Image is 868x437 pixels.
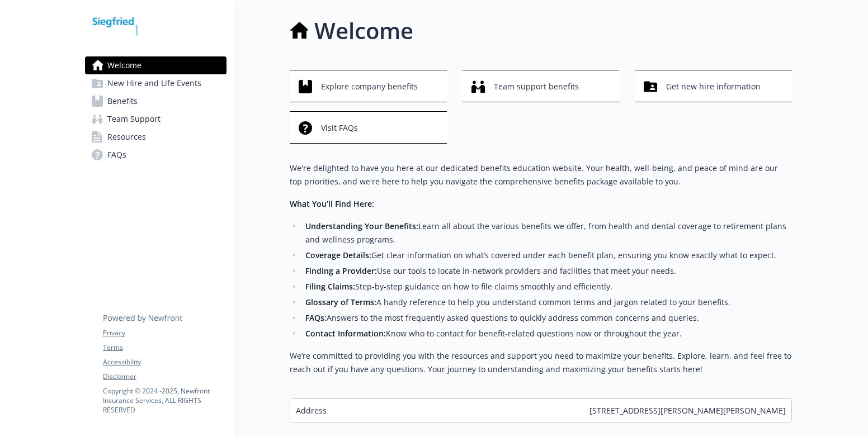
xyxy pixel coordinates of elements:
[85,74,227,92] a: New Hire and Life Events
[290,198,374,209] strong: What You’ll Find Here:
[302,280,792,293] li: Step-by-step guidance on how to file claims smoothly and efficiently.
[85,92,227,110] a: Benefits
[635,70,792,102] button: Get new hire information
[290,70,447,102] button: Explore company benefits
[305,328,386,339] strong: Contact Information:
[305,312,327,323] strong: FAQs:
[302,220,792,246] li: Learn all about the various benefits we offer, from health and dental coverage to retirement plan...
[589,405,786,416] span: [STREET_ADDRESS][PERSON_NAME][PERSON_NAME]
[305,250,371,260] strong: Coverage Details:
[85,128,227,146] a: Resources
[107,128,146,146] span: Resources
[302,296,792,309] li: A handy reference to help you understand common terms and jargon related to your benefits.
[85,110,227,128] a: Team Support
[302,249,792,262] li: Get clear information on what’s covered under each benefit plan, ensuring you know exactly what t...
[321,117,358,139] span: Visit FAQs
[85,146,227,164] a: FAQs
[107,74,201,92] span: New Hire and Life Events
[103,343,226,353] a: Terms
[302,264,792,278] li: Use our tools to locate in-network providers and facilities that meet your needs.
[321,76,418,97] span: Explore company benefits
[314,14,413,47] h1: Welcome
[103,372,226,382] a: Disclaimer
[107,92,138,110] span: Benefits
[107,146,126,164] span: FAQs
[107,110,161,128] span: Team Support
[305,281,355,292] strong: Filing Claims:
[494,76,579,97] span: Team support benefits
[302,327,792,340] li: Know who to contact for benefit-related questions now or throughout the year.
[305,265,377,276] strong: Finding a Provider:
[290,111,447,144] button: Visit FAQs
[305,297,376,307] strong: Glossary of Terms:
[296,405,327,416] span: Address
[103,386,226,415] p: Copyright © 2024 - 2025 , Newfront Insurance Services, ALL RIGHTS RESERVED
[107,56,141,74] span: Welcome
[290,161,792,188] p: We're delighted to have you here at our dedicated benefits education website. Your health, well-b...
[463,70,620,102] button: Team support benefits
[103,328,226,338] a: Privacy
[103,357,226,367] a: Accessibility
[666,76,761,97] span: Get new hire information
[305,221,418,231] strong: Understanding Your Benefits:
[290,349,792,376] p: We’re committed to providing you with the resources and support you need to maximize your benefit...
[302,311,792,325] li: Answers to the most frequently asked questions to quickly address common concerns and queries.
[85,56,227,74] a: Welcome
